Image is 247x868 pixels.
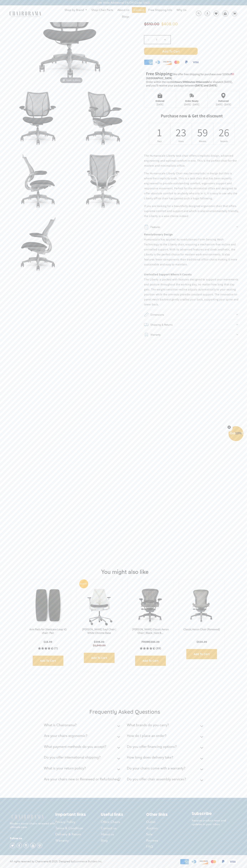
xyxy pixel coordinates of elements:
[150,225,160,230] h2: Features
[116,7,131,13] a: About Us
[44,720,122,731] summary: What is Chairorama?
[146,71,173,76] strong: Free Shipping:
[101,819,146,825] a: Office Chairs
[44,723,76,727] h2: What is Chairorama?
[131,646,170,650] a: 4.5 rating (55 votes)
[156,647,161,650] span: (55)
[55,819,101,825] a: Privacy Policy
[146,826,158,830] span: Auction
[55,812,101,817] h2: Important links
[131,583,170,628] a: Herman Miller Classic Aeron Chair | Black | Size B (Renewed) - chairorama Herman Miller Classic A...
[127,775,205,785] summary: Do you offer chair assembly services?
[120,14,131,19] a: Blogs
[7,373,240,547] iframe: Product reviews widget
[55,826,83,830] span: Terms & Condition
[157,140,162,143] div: Days
[117,8,129,12] span: About Us
[101,826,117,830] span: Contact us
[80,583,119,628] a: Herman Miller Sayl Chair | White Chrome Base - chairorama Herman Miller Sayl Chair | White Chrome...
[73,87,134,148] img: Human Scale Liberty Chair (Renewed) - Black - chairorama
[179,140,183,143] div: Hours
[144,22,159,26] span: $510.00
[144,171,240,201] p: The Humanscale Liberty Chair may be simplistic in design but this is where the simplicity ends. T...
[33,656,63,666] input: Add to Cart
[44,755,100,759] h2: Do you offer international shipping?
[93,643,106,647] span: $1,049.00
[230,431,246,435] span: Get Off
[144,204,240,219] p: If you are looking for a beautifully designed ergonomic chair that offers supreme comfort and sup...
[84,653,115,663] input: Add to Cart
[179,125,183,139] div: 23
[222,125,226,139] div: 26
[55,820,75,824] span: Privacy Policy
[222,140,226,143] div: Seconds
[55,837,101,844] a: Warranty
[80,583,87,585] text: SOLD-OUT
[74,860,102,863] a: Ecommerce Builders Inc.
[10,860,102,863] div: All rights reserved by Chairorama © 2025. Designed by
[177,8,186,12] span: Why Us
[8,87,69,148] img: Human Scale Liberty Chair (Renewed) - Black - chairorama
[216,99,231,102] div: Delivered
[146,825,192,831] a: Auction
[235,431,242,435] span: 10%
[146,820,155,824] span: Outlet
[223,11,228,16] img: WhatsApp_Image_2024-07-12_at_16.23.01.webp
[44,745,106,749] h2: What payment methods do you accept?
[29,583,67,628] img: Arm Pads for Steelcase Leap V2 chair- Pair - chairorama
[8,150,69,211] img: Human Scale Liberty Chair (Renewed) - Black - chairorama
[144,48,240,55] button: Add to Cart
[182,583,221,628] a: Classic Aeron Chair (Renewed) - chairorama Classic Aeron Chair (Renewed) - chairorama
[146,839,158,843] span: Reviews
[127,766,185,770] h2: Do your chairs come with a warranty?
[175,7,188,13] a: Why Us
[192,819,237,826] p: Receive product news and updates in your inbox
[44,742,122,753] summary: What payment methods do you accept?
[200,140,205,143] div: Minutes
[216,103,231,106] div: [DATE] - [DATE]
[101,812,146,817] h2: Useful links
[132,627,169,635] a: [PERSON_NAME] Classic Aeron Chair | Black | Size B...
[144,330,240,340] summary: Warranty
[144,48,198,55] span: Add to Cart
[127,723,169,727] h2: What brands do you carry?
[10,814,46,820] img: chairorama
[146,71,238,80] p: to
[226,423,233,431] button: Close teaser
[58,7,193,20] nav: DesktopNavigation
[101,825,146,831] a: Contact us
[82,627,116,635] a: [PERSON_NAME] Sayl Chair | White Chrome Base
[55,825,101,831] a: Terms & Condition
[7,11,43,17] img: chairorama
[44,777,120,781] h2: Are your chairs new or Renewed or Refurbished?
[127,764,205,775] summary: Do your chairs come with a warranty?
[80,583,119,628] img: Herman Miller Sayl Chair | White Chrome Base - chairorama
[155,99,164,102] div: Ordered
[127,734,166,738] h2: How do I place an order?
[149,640,160,644] span: $580.00
[150,312,164,317] h2: Dimensions
[186,649,217,659] input: Add to Cart
[184,99,199,102] div: Order Ready
[148,8,172,12] span: Free Shipping Info
[127,742,205,753] summary: Do you offer financing options?
[146,76,172,80] strong: [GEOGRAPHIC_DATA]
[122,15,129,19] span: Blogs
[131,583,170,628] img: Herman Miller Classic Aeron Chair | Black | Size B (Renewed) - chairorama
[44,766,86,770] h2: What is your return policy?
[10,836,55,840] h4: Folow us
[101,839,108,843] span: Blog
[161,22,178,26] span: $408.00
[18,29,125,33] a: Human Scale Liberty Chair (Renewed) - Black - chairoramaHover to zoom
[228,426,243,442] div: Get10%OffClose teaser
[144,233,173,236] b: Revolutionary Design
[144,310,240,320] summary: Dimensions
[144,35,153,44] input: -
[127,753,205,764] summary: How long does delivery take?
[173,72,228,76] span: We offer free shipping for purchase over $200
[54,647,58,650] span: (7)
[196,640,207,644] span: $530.00
[101,837,146,844] a: Blog
[147,7,174,13] a: Free Shipping Info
